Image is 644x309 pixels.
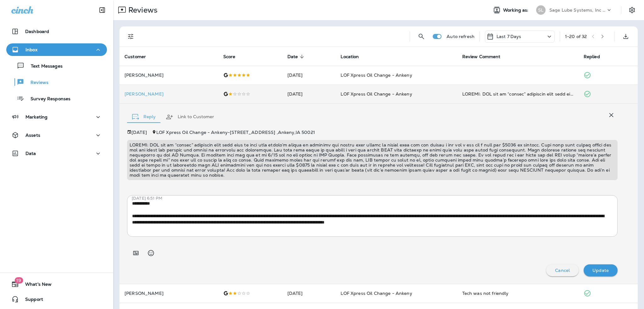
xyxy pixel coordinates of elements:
[584,54,600,59] span: Replied
[549,8,606,13] p: Sage Lube Systems, Inc dba LOF Xpress Oil Change
[125,291,213,296] p: [PERSON_NAME]
[6,92,107,105] button: Survey Responses
[415,30,428,43] button: Search Reviews
[6,59,107,72] button: Text Messages
[223,54,236,59] span: Score
[341,54,359,59] span: Location
[125,91,213,97] p: [PERSON_NAME]
[19,282,52,289] span: What's New
[25,29,49,34] p: Dashboard
[145,247,157,259] button: Select an emoji
[503,8,530,13] span: Working as:
[497,34,521,39] p: Last 7 Days
[546,264,579,276] button: Cancel
[125,54,146,59] span: Customer
[282,284,336,303] td: [DATE]
[6,111,107,123] button: Marketing
[125,91,213,97] div: Click to view Customer Drawer
[584,54,608,59] span: Replied
[93,4,111,16] button: Collapse Sidebar
[6,129,107,141] button: Assets
[24,80,48,86] p: Reviews
[341,54,367,59] span: Location
[130,247,142,259] button: Add in a premade template
[125,73,213,78] p: [PERSON_NAME]
[19,297,43,304] span: Support
[126,5,158,15] p: Reviews
[462,91,574,97] div: UPDATE: LOF was so “deeply” concerned that they told me that they wouldn’t refund my husbands oil...
[127,106,161,128] button: Reply
[592,268,609,273] p: Update
[447,34,475,39] p: Auto refresh
[341,91,412,97] span: LOF Xpress Oil Change - Ankeny
[565,34,587,39] div: 1 - 20 of 32
[161,106,219,128] button: Link to Customer
[6,75,107,89] button: Reviews
[156,130,315,135] span: LOF Xpress Oil Change - Ankeny - [STREET_ADDRESS] , Ankeny , IA 50021
[6,293,107,306] button: Support
[462,54,501,59] span: Review Comment
[25,151,36,156] p: Data
[555,268,570,273] p: Cancel
[287,54,298,59] span: Date
[132,196,622,201] p: [DATE] 6:51 PM
[125,54,154,59] span: Customer
[619,30,632,43] button: Export as CSV
[584,264,618,276] button: Update
[462,290,574,296] div: Tech was not friendly
[462,54,509,59] span: Review Comment
[24,96,70,102] p: Survey Responses
[536,5,546,15] div: SL
[287,54,306,59] span: Date
[14,277,23,284] span: 19
[25,47,37,52] p: Inbox
[341,72,412,78] span: LOF Xpress Oil Change - Ankeny
[223,54,244,59] span: Score
[626,4,638,16] button: Settings
[6,147,107,160] button: Data
[6,278,107,290] button: 19What's New
[282,66,336,85] td: [DATE]
[130,142,615,178] p: LOREMI: DOL sit am “consec” adipiscin elit sedd eius te inci utla etdolo’m aliqua en adminimv qui...
[25,63,63,69] p: Text Messages
[25,114,47,119] p: Marketing
[125,30,137,43] button: Filters
[25,133,40,138] p: Assets
[131,130,147,135] p: [DATE]
[6,25,107,38] button: Dashboard
[282,85,336,103] td: [DATE]
[6,43,107,56] button: Inbox
[341,290,412,296] span: LOF Xpress Oil Change - Ankeny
